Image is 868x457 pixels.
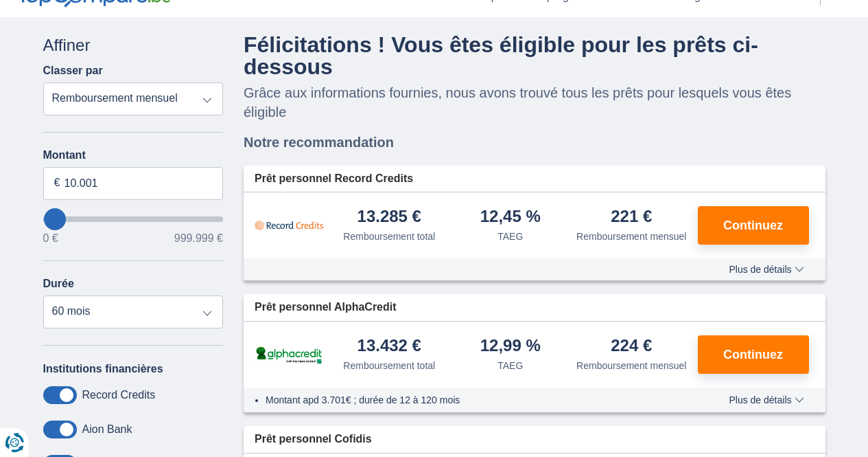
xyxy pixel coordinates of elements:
div: TAEG [497,359,523,372]
div: Affiner [43,34,224,57]
div: Remboursement total [343,230,435,243]
button: Continuez [698,206,809,245]
li: Montant apd 3.701€ ; durée de 12 à 120 mois [266,393,689,407]
div: 13.285 € [357,208,421,227]
div: TAEG [497,230,523,243]
span: Prêt personnel Cofidis [255,432,372,447]
div: Remboursement mensuel [576,359,686,372]
button: Continuez [698,335,809,374]
h4: Félicitations ! Vous êtes éligible pour les prêts ci-dessous [244,34,825,78]
span: 0 € [43,233,58,244]
img: pret personnel AlphaCredit [255,344,323,366]
button: Plus de détails [718,264,814,275]
span: Prêt personnel AlphaCredit [255,300,397,315]
label: Record Credits [82,389,156,401]
div: 12,99 % [480,337,541,356]
span: Plus de détails [729,265,804,274]
label: Classer par [43,65,103,77]
div: 221 € [611,208,652,227]
label: Aion Bank [82,423,132,436]
div: Remboursement mensuel [576,230,686,243]
input: wantToBorrow [43,216,224,222]
label: Institutions financières [43,363,163,375]
div: Remboursement total [343,359,435,372]
div: 13.432 € [357,337,421,356]
p: Grâce aux informations fournies, nous avons trouvé tous les prêts pour lesquels vous êtes éligible [244,83,825,122]
span: Continuez [723,219,783,232]
label: Durée [43,278,74,290]
span: € [54,175,60,191]
button: Plus de détails [718,394,814,405]
span: Plus de détails [729,395,804,405]
label: Montant [43,149,224,161]
img: pret personnel Record Credits [255,208,323,243]
div: 224 € [611,337,652,356]
div: 12,45 % [480,208,541,227]
span: 999.999 € [174,233,223,244]
span: Prêt personnel Record Credits [255,171,413,187]
span: Continuez [723,348,783,361]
